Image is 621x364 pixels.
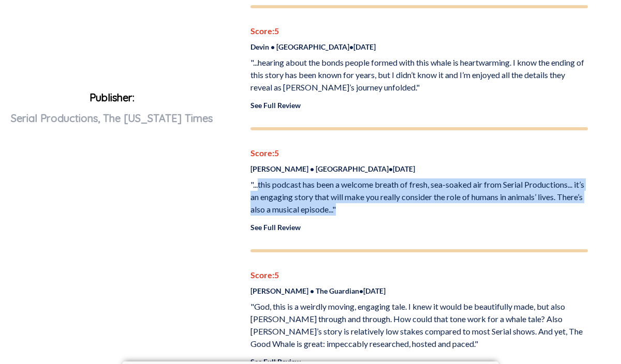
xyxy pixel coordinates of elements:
p: Score: 5 [250,25,588,37]
p: "...this podcast has been a welcome breath of fresh, sea-soaked air from Serial Productions... it... [250,178,588,216]
p: [PERSON_NAME] • The Guardian • [DATE] [250,285,588,296]
p: "God, this is a weirdly moving, engaging tale. I knew it would be beautifully made, but also [PER... [250,300,588,350]
span: Serial Productions, The [US_STATE] Times [11,112,213,125]
p: [PERSON_NAME] • [GEOGRAPHIC_DATA] • [DATE] [250,163,588,174]
a: See Full Review [250,223,301,232]
p: Score: 5 [250,269,588,281]
p: Publisher: [8,87,215,162]
a: See Full Review [250,101,301,110]
p: "...hearing about the bonds people formed with this whale is heartwarming. I know the ending of t... [250,56,588,94]
p: Score: 5 [250,147,588,159]
p: Devin • [GEOGRAPHIC_DATA] • [DATE] [250,41,588,52]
